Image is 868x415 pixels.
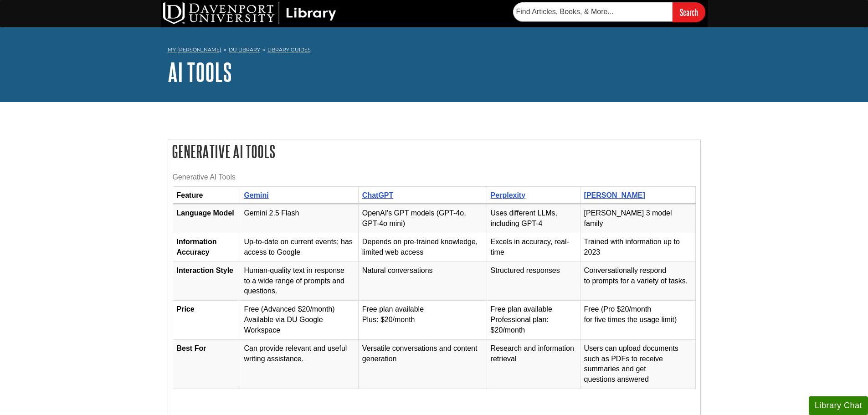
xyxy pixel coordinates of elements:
td: Free (Pro $20/month for five times the usage limit) [580,301,695,340]
h2: Generative AI Tools [168,139,700,164]
td: Structured responses [487,261,580,301]
nav: breadcrumb [168,44,701,58]
input: Find Articles, Books, & More... [513,2,673,21]
form: Searches DU Library's articles, books, and more [513,2,705,22]
h1: AI Tools [168,58,701,86]
th: Feature [173,186,240,205]
td: Natural conversations [358,261,487,301]
td: Free plan available Professional plan: $20/month [487,301,580,340]
td: [PERSON_NAME] 3 model family [580,205,695,233]
a: Gemini [244,191,268,199]
a: My [PERSON_NAME] [168,46,221,54]
td: Can provide relevant and useful writing assistance. [240,339,358,389]
td: Up-to-date on current events; has access to Google [240,233,358,262]
caption: Generative AI Tools [173,168,696,186]
td: Research and information retrieval [487,339,580,389]
strong: Information Accuracy [177,238,217,256]
strong: Price [177,305,195,313]
td: Trained with information up to 2023 [580,233,695,262]
td: Users can upload documents such as PDFs to receive summaries and get questions answered [580,339,695,389]
a: Library Guides [267,46,311,53]
strong: Best For [177,344,206,352]
td: Versatile conversations and content generation [358,339,487,389]
a: DU Library [229,46,260,53]
td: Human-quality text in response to a wide range of prompts and questions. [240,261,358,301]
input: Search [673,2,705,22]
strong: Interaction Style [177,266,233,274]
button: Library Chat [809,396,868,415]
td: Gemini 2.5 Flash [240,205,358,233]
a: Perplexity [491,191,525,199]
td: Free (Advanced $20/month) Available via DU Google Workspace [240,301,358,340]
a: [PERSON_NAME] [584,191,645,199]
img: DU Library [163,2,336,24]
a: ChatGPT [362,191,393,199]
td: Excels in accuracy, real-time [487,233,580,262]
td: Depends on pre-trained knowledge, limited web access [358,233,487,262]
p: Conversationally respond to prompts for a variety of tasks. [584,266,692,287]
td: Uses different LLMs, including GPT-4 [487,205,580,233]
strong: Language Model [177,209,234,217]
td: Free plan available Plus: $20/month [358,301,487,340]
td: OpenAI's GPT models (GPT-4o, GPT-4o mini) [358,205,487,233]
